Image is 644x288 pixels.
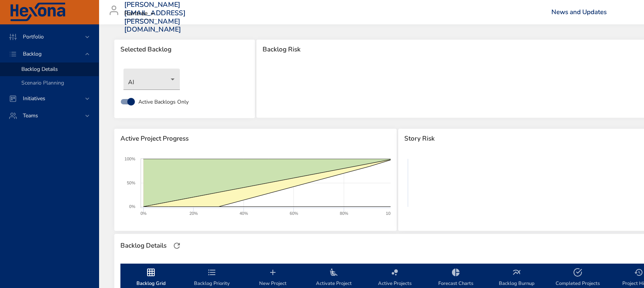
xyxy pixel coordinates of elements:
span: Teams [17,112,44,119]
text: 50% [127,181,135,185]
div: AI [123,69,180,90]
span: Initiatives [17,95,51,102]
a: News and Updates [551,8,607,16]
span: Active Backlogs Only [138,98,189,106]
span: Backlog Priority [186,268,238,288]
span: Activate Project [308,268,360,288]
span: Scenario Planning [21,79,64,86]
span: Portfolio [17,33,50,40]
span: Active Project Progress [120,135,391,142]
text: 40% [240,211,248,216]
span: Backlog Burnup [491,268,543,288]
text: 0% [129,204,135,209]
text: 100% [386,211,397,216]
button: Refresh Page [171,240,183,251]
span: New Project [247,268,299,288]
span: Backlog Grid [125,268,177,288]
span: Completed Projects [552,268,604,288]
span: Backlog Details [21,66,58,73]
img: Hexona [9,3,66,22]
span: Selected Backlog [120,46,249,53]
span: Forecast Charts [430,268,482,288]
span: Backlog [17,50,48,58]
h3: [PERSON_NAME][EMAIL_ADDRESS][PERSON_NAME][DOMAIN_NAME] [124,1,186,34]
div: Backlog Details [118,240,169,252]
span: Active Projects [369,268,421,288]
text: 100% [125,157,135,161]
div: Raintree [124,8,157,20]
text: 0% [141,211,147,216]
text: 80% [340,211,348,216]
text: 60% [290,211,298,216]
text: 20% [189,211,198,216]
